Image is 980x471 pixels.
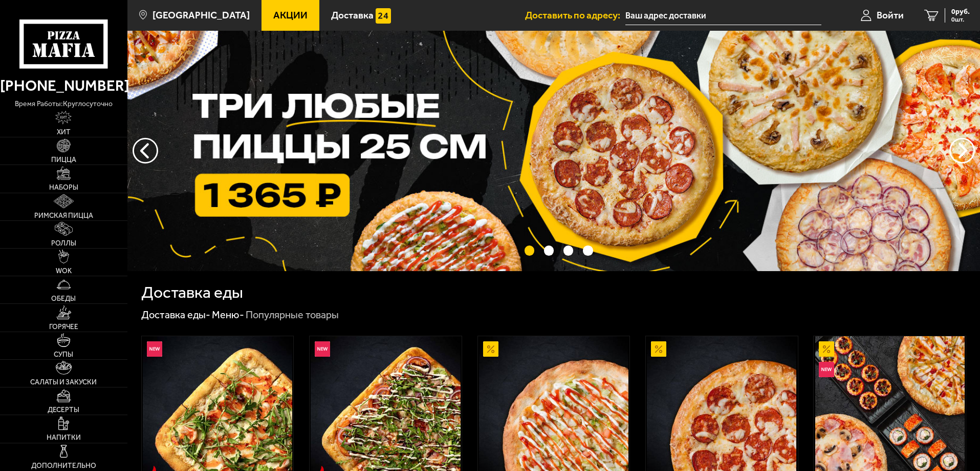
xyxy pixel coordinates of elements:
a: Доставка еды- [141,309,210,321]
img: Новинка [819,362,834,377]
button: точки переключения [563,245,573,255]
span: WOK [56,268,72,275]
span: Акции [273,10,308,20]
span: Хит [57,129,71,136]
a: Меню- [212,309,244,321]
div: Популярные товары [246,309,339,322]
span: Десерты [48,406,79,414]
img: Акционный [651,341,666,357]
span: Дополнительно [31,462,96,469]
span: Супы [54,351,73,358]
span: Горячее [49,323,78,331]
span: Роллы [51,240,76,247]
span: Пицца [51,156,76,163]
button: точки переключения [544,245,554,255]
span: Наборы [49,184,78,191]
img: Новинка [147,341,162,357]
button: точки переключения [583,245,593,255]
span: [GEOGRAPHIC_DATA] [153,10,250,20]
span: Римская пицца [34,212,93,219]
img: Новинка [315,341,330,357]
button: точки переключения [525,245,534,255]
h1: Доставка еды [141,284,243,301]
span: Доставить по адресу: [525,10,625,20]
span: Обеды [51,295,76,302]
span: 0 шт. [951,16,970,23]
button: предыдущий [949,138,975,163]
span: Салаты и закуски [30,379,97,386]
img: 15daf4d41897b9f0e9f617042186c801.svg [376,8,391,24]
span: Доставка [331,10,374,20]
span: Войти [877,10,904,20]
span: 0 руб. [951,8,970,15]
button: следующий [133,138,158,163]
input: Ваш адрес доставки [625,6,821,25]
img: Акционный [819,341,834,357]
img: Акционный [483,341,498,357]
span: Напитки [47,434,81,441]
